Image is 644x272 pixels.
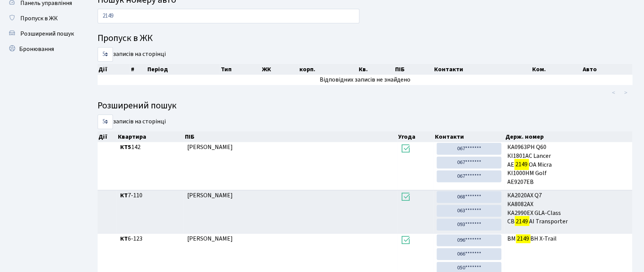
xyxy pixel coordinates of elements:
[398,131,434,142] th: Угода
[98,33,633,44] h4: Пропуск в ЖК
[184,131,397,142] th: ПІБ
[515,216,530,227] mark: 2149
[433,64,532,75] th: Контакти
[98,9,360,23] input: Пошук
[358,64,394,75] th: Кв.
[299,64,358,75] th: корп.
[4,11,80,26] a: Пропуск в ЖК
[508,143,629,187] span: КА0963РН Q60 КІ1801АС Lancer АЕ ОА Micra KI1000HM Golf АЕ9207ЕВ
[187,234,233,243] span: [PERSON_NAME]
[20,29,74,38] span: Розширений пошук
[434,131,505,142] th: Контакти
[4,41,80,57] a: Бронювання
[98,100,633,111] h4: Розширений пошук
[120,234,128,243] b: КТ
[187,191,233,200] span: [PERSON_NAME]
[147,64,220,75] th: Період
[117,131,185,142] th: Квартира
[98,47,166,62] label: записів на сторінці
[508,191,629,226] span: КА2020АХ Q7 КА8082АХ КА2990ЕХ GLA-Class СВ АІ Transporter
[120,191,181,200] span: 7-110
[120,234,181,243] span: 6-123
[531,64,582,75] th: Ком.
[19,45,54,53] span: Бронювання
[394,64,433,75] th: ПІБ
[98,75,633,85] td: Відповідних записів не знайдено
[582,64,633,75] th: Авто
[98,64,130,75] th: Дії
[130,64,147,75] th: #
[20,14,58,23] span: Пропуск в ЖК
[98,47,113,62] select: записів на сторінці
[98,115,113,129] select: записів на сторінці
[505,131,633,142] th: Держ. номер
[516,233,531,244] mark: 2149
[220,64,261,75] th: Тип
[261,64,298,75] th: ЖК
[508,234,629,243] span: ВМ ВН X-Trail
[98,131,117,142] th: Дії
[187,143,233,151] span: [PERSON_NAME]
[4,26,80,41] a: Розширений пошук
[120,191,128,200] b: КТ
[120,143,181,152] span: 142
[98,115,166,129] label: записів на сторінці
[515,159,529,170] mark: 2149
[120,143,131,151] b: КТ5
